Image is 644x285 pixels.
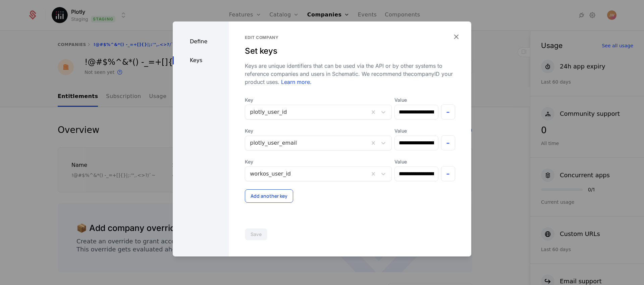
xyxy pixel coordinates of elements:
[245,62,455,86] div: Keys are unique identifiers that can be used via the API or by other systems to reference compani...
[245,158,392,165] span: Key
[245,128,392,134] span: Key
[441,104,455,120] button: -
[441,166,455,181] button: -
[279,79,312,85] a: Learn more.
[245,46,455,56] div: Set keys
[245,97,392,103] span: Key
[394,97,438,103] label: Value
[245,189,293,203] button: Add another key
[245,228,267,240] button: Save
[173,56,229,64] div: Keys
[394,158,438,165] label: Value
[245,35,455,40] div: Edit company
[441,135,455,150] button: -
[173,38,229,46] div: Define
[394,128,438,134] label: Value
